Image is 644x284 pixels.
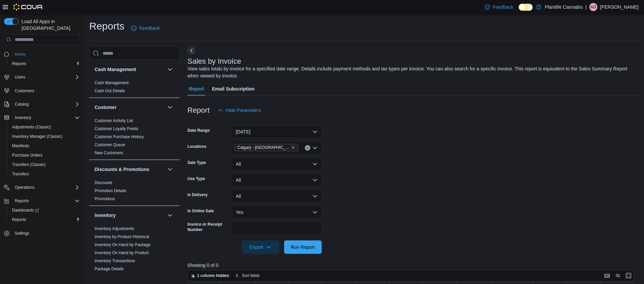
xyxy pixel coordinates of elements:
div: Alexi Olchoway [589,3,597,11]
h1: Reports [89,19,124,33]
button: Transfers [7,169,83,179]
a: Reports [9,60,29,68]
span: Inventory Manager (Classic) [9,132,80,140]
span: Hide Parameters [226,107,261,114]
span: AO [590,3,596,11]
a: Customer Queue [95,143,125,147]
span: Inventory by Product Historical [95,234,149,239]
button: Open list of options [312,145,318,151]
span: Adjustments (Classic) [12,124,51,130]
h3: Customer [95,104,116,111]
a: Settings [12,229,32,237]
a: Reports [9,216,29,224]
span: Promotions [95,196,115,202]
span: Inventory On Hand by Package [95,242,151,247]
span: Home [15,52,25,57]
span: Reports [12,197,80,205]
label: Use Type [187,176,205,181]
span: Feedback [139,25,160,32]
h3: Report [187,106,210,114]
a: Manifests [9,142,32,150]
span: Email Subscription [212,82,255,96]
span: Transfers (Classic) [12,162,46,167]
span: Calgary - Harvest Hills [234,144,298,151]
a: Dashboards [7,206,83,215]
span: Manifests [12,143,29,149]
label: Invoice or Receipt Number [187,222,229,232]
label: Is Online Sale [187,208,214,214]
span: Reports [9,60,80,68]
span: Dashboards [12,208,39,213]
button: Settings [1,228,83,238]
span: Customers [12,87,80,95]
span: Reports [15,198,29,204]
span: Run Report [291,244,315,250]
span: Transfers (Classic) [9,161,80,169]
button: Sort fields [232,272,262,280]
label: Date Range [187,128,211,133]
span: Cash Out Details [95,88,125,94]
span: Operations [12,183,80,191]
h3: Cash Management [95,66,136,73]
a: Customers [12,87,37,95]
nav: Complex example [4,46,80,255]
span: Customer Queue [95,142,125,148]
p: [PERSON_NAME] [600,3,639,11]
a: Purchase Orders [9,151,45,159]
button: Inventory [95,212,165,219]
span: Inventory Transactions [95,258,135,264]
button: Clear input [305,145,310,151]
span: Purchase Orders [9,151,80,159]
button: Cash Management [95,66,165,73]
button: Reports [12,197,32,205]
a: Inventory On Hand by Product [95,250,149,255]
span: 1 column hidden [197,273,229,278]
span: Transfers [12,171,29,177]
span: Reports [12,217,26,222]
button: Home [1,49,83,59]
button: Customer [166,103,174,111]
span: Settings [15,231,29,236]
span: Dark Mode [519,11,519,11]
button: Operations [1,183,83,192]
button: Run Report [284,240,322,254]
button: Enter fullscreen [625,272,633,280]
button: Inventory [12,114,34,122]
button: Purchase Orders [7,151,83,160]
p: | [585,3,587,11]
span: Customer Activity List [95,118,133,123]
span: Feedback [493,4,513,10]
span: Reports [9,216,80,224]
button: Yes [232,206,322,219]
a: Inventory by Product Historical [95,234,149,239]
a: Inventory Manager (Classic) [9,132,65,140]
div: View sales totals by invoice for a specified date range. Details include payment methods and tax ... [187,65,635,79]
button: Inventory [1,113,83,122]
button: Discounts & Promotions [166,165,174,173]
a: Package Details [95,267,124,271]
a: Dashboards [9,206,42,214]
button: Remove Calgary - Harvest Hills from selection in this group [291,146,295,150]
button: 1 column hidden [188,272,232,280]
span: Reports [12,61,26,66]
span: Inventory Manager (Classic) [12,134,62,139]
a: Cash Management [95,80,128,85]
p: Plantlife Cannabis [545,3,583,11]
button: Operations [12,183,37,191]
a: Feedback [128,21,162,35]
a: Inventory Transactions [95,259,135,263]
a: Discounts [95,180,112,185]
span: Settings [12,229,80,237]
label: Sale Type [187,160,206,165]
span: Report [189,82,204,96]
button: Keyboard shortcuts [603,272,611,280]
a: Transfers [9,170,32,178]
button: Manifests [7,141,83,151]
a: Inventory On Hand by Package [95,242,151,247]
span: Customer Purchase History [95,134,144,139]
span: Catalog [15,102,29,107]
button: Users [1,72,83,82]
span: Discounts [95,180,112,185]
button: Adjustments (Classic) [7,122,83,132]
span: Users [15,74,25,80]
